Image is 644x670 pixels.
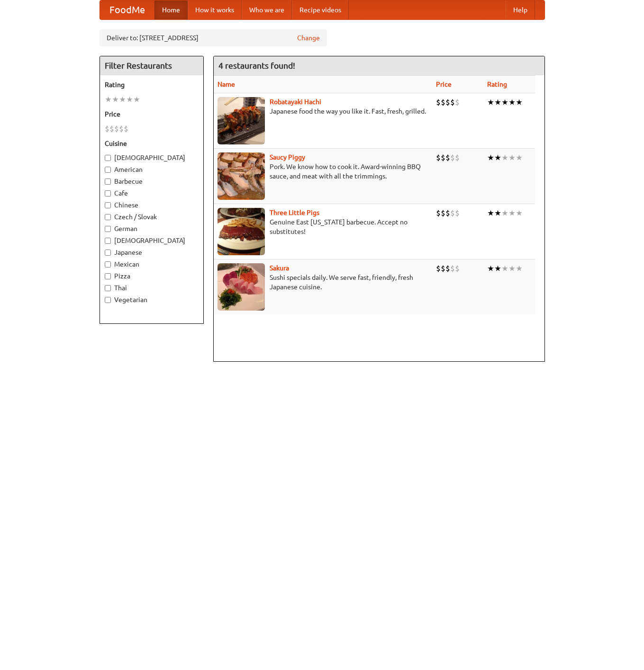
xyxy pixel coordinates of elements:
li: $ [109,124,114,134]
li: ★ [501,97,508,107]
div: Deliver to: [STREET_ADDRESS] [100,29,327,46]
h5: Cuisine [105,139,199,148]
a: FoodMe [100,0,154,19]
a: Name [218,80,235,88]
a: Three Little Pigs [270,209,319,216]
li: $ [455,152,460,163]
img: littlepigs.jpg [218,208,265,255]
label: Barbecue [105,177,199,186]
li: ★ [119,94,126,105]
input: German [105,226,111,232]
ng-pluralize: 4 restaurants found! [218,61,295,70]
a: Who we are [242,0,292,19]
input: Chinese [105,202,111,208]
li: ★ [487,208,494,218]
li: ★ [494,97,501,107]
input: Czech / Slovak [105,214,111,220]
li: ★ [487,152,494,163]
li: ★ [494,152,501,163]
li: $ [450,152,455,163]
li: $ [450,97,455,107]
li: $ [119,124,124,134]
li: ★ [494,208,501,218]
h5: Price [105,109,199,119]
li: $ [450,263,455,274]
a: Robatayaki Hachi [270,98,321,106]
li: ★ [516,263,523,274]
label: Vegetarian [105,295,199,304]
a: Help [506,0,535,19]
li: ★ [501,263,508,274]
li: $ [441,97,445,107]
li: ★ [487,97,494,107]
input: Mexican [105,261,111,268]
li: $ [436,152,441,163]
input: Pizza [105,273,111,279]
label: German [105,224,199,233]
li: $ [436,97,441,107]
li: ★ [501,208,508,218]
li: ★ [501,152,508,163]
input: Thai [105,285,111,291]
li: $ [114,124,119,134]
li: $ [445,208,450,218]
li: ★ [133,94,140,105]
li: $ [455,263,460,274]
a: Home [154,0,188,19]
label: Japanese [105,248,199,257]
li: $ [450,208,455,218]
li: ★ [508,263,516,274]
li: $ [441,263,445,274]
a: Change [297,33,320,43]
li: $ [436,263,441,274]
li: $ [441,152,445,163]
a: Rating [487,80,507,88]
input: Vegetarian [105,297,111,303]
p: Pork. We know how to cook it. Award-winning BBQ sauce, and meat with all the trimmings. [218,162,429,181]
a: Price [436,80,452,88]
a: Recipe videos [292,0,349,19]
p: Japanese food the way you like it. Fast, fresh, grilled. [218,107,429,116]
li: $ [105,124,109,134]
h4: Filter Restaurants [100,56,203,75]
li: ★ [516,152,523,163]
li: $ [436,208,441,218]
label: Czech / Slovak [105,212,199,222]
label: Cafe [105,188,199,198]
label: Pizza [105,271,199,281]
label: Chinese [105,200,199,210]
a: How it works [188,0,242,19]
label: [DEMOGRAPHIC_DATA] [105,236,199,245]
img: saucy.jpg [218,152,265,200]
li: $ [441,208,445,218]
li: ★ [508,208,516,218]
label: Mexican [105,259,199,269]
img: sakura.jpg [218,263,265,311]
input: [DEMOGRAPHIC_DATA] [105,155,111,161]
label: Thai [105,283,199,293]
img: robatayaki.jpg [218,97,265,144]
input: Barbecue [105,179,111,185]
li: ★ [112,94,119,105]
li: ★ [516,97,523,107]
li: ★ [126,94,133,105]
p: Genuine East [US_STATE] barbecue. Accept no substitutes! [218,217,429,236]
li: ★ [508,152,516,163]
li: $ [445,152,450,163]
li: $ [455,208,460,218]
h5: Rating [105,80,199,89]
li: $ [455,97,460,107]
li: $ [124,124,128,134]
label: American [105,165,199,174]
li: $ [445,263,450,274]
li: ★ [508,97,516,107]
li: ★ [105,94,112,105]
li: $ [445,97,450,107]
li: ★ [516,208,523,218]
b: Sakura [270,264,289,272]
a: Saucy Piggy [270,153,305,161]
input: [DEMOGRAPHIC_DATA] [105,238,111,244]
